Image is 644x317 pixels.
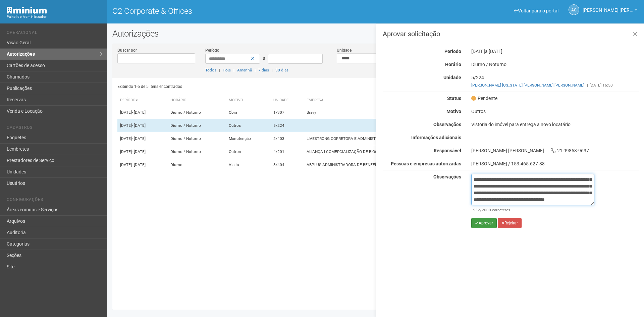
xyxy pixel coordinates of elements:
span: - [DATE] [132,149,146,154]
a: 30 dias [275,68,288,72]
span: | [255,68,256,72]
strong: Responsável [434,148,461,153]
h1: O2 Corporate & Offices [112,7,371,15]
span: - [DATE] [132,123,146,128]
img: Minium [7,7,47,14]
th: Empresa [304,95,488,106]
th: Motivo [226,95,271,106]
span: - [DATE] [132,162,146,167]
a: 7 dias [258,68,269,72]
a: [PERSON_NAME] [PERSON_NAME] [583,8,637,14]
td: ABPLUS ADMINISTRADORA DE BENEFÍCIOS [304,158,488,171]
a: Hoje [223,68,231,72]
span: | [233,68,234,72]
li: Cadastros [7,125,102,132]
h2: Autorizações [112,29,639,39]
span: 532 [473,208,480,212]
span: a [263,55,265,61]
td: 5/224 [271,119,304,132]
td: [DATE] [117,158,168,171]
td: LIVESTRONG CORRETORA E ADMINISTRACAO DE SEGUROS [304,132,488,145]
button: Rejeitar [498,218,522,228]
label: Período [205,47,219,53]
th: Período [117,95,168,106]
td: 8/404 [271,158,304,171]
strong: Observações [433,174,461,179]
a: [PERSON_NAME] [US_STATE] [PERSON_NAME] [PERSON_NAME] [471,83,584,88]
li: Configurações [7,197,102,204]
span: Pendente [471,95,497,101]
span: | [587,83,588,88]
div: [DATE] 16:50 [471,82,639,88]
div: [DATE] [466,48,644,54]
strong: Observações [433,122,461,127]
a: Voltar para o portal [514,8,558,13]
li: Operacional [7,30,102,37]
td: Manutenção [226,132,271,145]
td: Visita [226,158,271,171]
div: Painel do Administrador [7,14,102,20]
td: 2/403 [271,132,304,145]
div: /2000 caracteres [473,207,593,213]
div: Diurno / Noturno [466,61,644,67]
a: Amanhã [237,68,252,72]
a: Todos [205,68,216,72]
strong: Status [447,96,461,101]
strong: Unidade [443,75,461,80]
strong: Pessoas e empresas autorizadas [391,161,461,166]
td: Diurno [168,158,226,171]
strong: Informações adicionais [411,135,461,140]
td: 1/307 [271,106,304,119]
a: AC [569,4,579,15]
th: Horário [168,95,226,106]
div: 5/224 [466,74,644,88]
td: Bravy [304,106,488,119]
td: Outros [226,119,271,132]
div: Vistoria do imóvel para entrega a novo locatário [466,121,644,127]
td: 4/201 [271,145,304,158]
td: Diurno / Noturno [168,106,226,119]
div: Exibindo 1-5 de 5 itens encontrados [117,82,374,92]
strong: Período [444,49,461,54]
label: Buscar por [117,47,137,53]
td: Diurno / Noturno [168,119,226,132]
button: Aprovar [471,218,497,228]
a: Fechar [628,27,642,42]
td: [DATE] [117,132,168,145]
span: - [DATE] [132,110,146,115]
span: - [DATE] [132,136,146,141]
span: a [DATE] [485,49,502,54]
td: [DATE] [117,106,168,119]
div: Outros [466,108,644,114]
td: Diurno / Noturno [168,145,226,158]
div: [PERSON_NAME] / 153.465.627-88 [471,161,639,167]
span: | [272,68,273,72]
th: Unidade [271,95,304,106]
label: Unidade [337,47,352,53]
span: | [219,68,220,72]
td: Diurno / Noturno [168,132,226,145]
strong: Motivo [446,109,461,114]
h3: Aprovar solicitação [383,31,639,37]
strong: Horário [445,62,461,67]
td: Outros [226,145,271,158]
td: [DATE] [117,145,168,158]
div: [PERSON_NAME] [PERSON_NAME] 21 99853-9637 [466,148,644,154]
span: Ana Carla de Carvalho Silva [583,1,633,13]
td: Obra [226,106,271,119]
td: ALIANÇA I COMERCIALIZAÇÃO DE BIOCOMBUSTÍVEIS E ENE [304,145,488,158]
td: [DATE] [117,119,168,132]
